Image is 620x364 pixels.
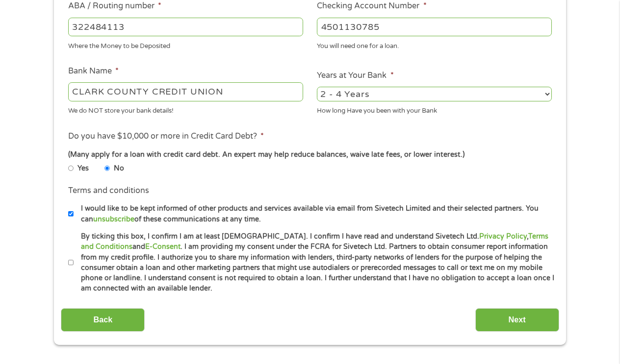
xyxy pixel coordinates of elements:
label: ABA / Routing number [68,1,161,11]
input: Next [475,308,559,332]
label: Terms and conditions [68,186,149,196]
a: unsubscribe [93,215,134,223]
div: You will need one for a loan. [317,38,552,51]
label: Yes [77,163,89,174]
a: Privacy Policy [479,232,527,241]
label: Years at Your Bank [317,71,393,81]
label: By ticking this box, I confirm I am at least [DEMOGRAPHIC_DATA]. I confirm I have read and unders... [74,231,555,294]
input: Back [61,308,145,332]
label: Do you have $10,000 or more in Credit Card Debt? [68,131,264,142]
input: 345634636 [317,18,552,36]
label: No [114,163,124,174]
div: We do NOT store your bank details! [68,103,303,116]
label: Bank Name [68,66,119,76]
label: Checking Account Number [317,1,426,11]
div: (Many apply for a loan with credit card debt. An expert may help reduce balances, waive late fees... [68,149,552,160]
div: How long Have you been with your Bank [317,103,552,116]
label: I would like to be kept informed of other products and services available via email from Sivetech... [74,203,555,224]
div: Where the Money to be Deposited [68,38,303,51]
input: 263177916 [68,18,303,36]
a: E-Consent [145,243,181,251]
